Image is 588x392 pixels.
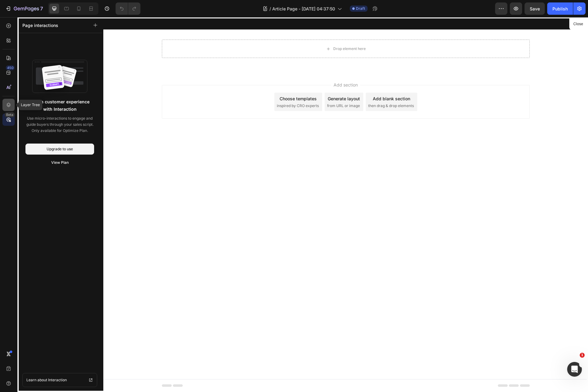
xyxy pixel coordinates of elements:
[25,144,94,155] button: Upgrade to use
[5,112,15,117] div: Beta
[525,2,545,15] button: Save
[25,157,94,168] button: View Plan
[571,20,586,29] button: Close
[27,98,93,113] p: Enrich customer experience with Interaction
[47,146,73,152] div: Upgrade to use
[567,362,582,377] iframe: Intercom live chat
[116,2,140,15] div: Undo/Redo
[2,2,46,15] button: 7
[25,115,94,128] p: Use micro-interactions to engage and guide buyers through your sales script.
[580,353,585,358] span: 1
[22,22,58,29] p: Page interactions
[26,377,67,383] span: Learn about Interaction
[269,6,271,12] span: /
[530,6,540,11] span: Save
[22,373,97,387] a: Learn about Interaction
[103,17,588,392] iframe: Design area
[272,6,335,12] span: Article Page - [DATE] 04:37:50
[552,6,568,12] div: Publish
[25,128,94,134] p: Only available for Optimize Plan.
[356,6,365,11] span: Draft
[51,160,69,165] div: View Plan
[6,65,15,70] div: 450
[40,5,43,12] p: 7
[547,2,573,15] button: Publish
